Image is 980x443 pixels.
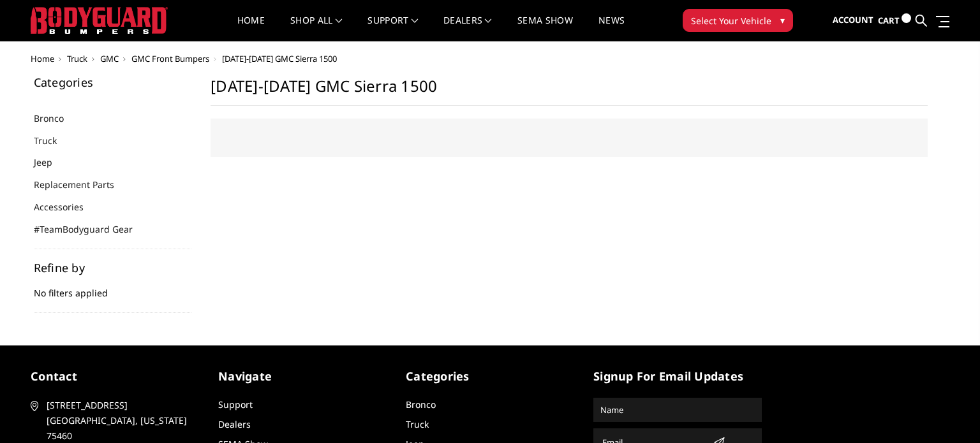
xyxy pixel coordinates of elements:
[34,76,192,88] h5: Categories
[34,112,80,125] a: Bronco
[31,7,168,34] img: BODYGUARD BUMPERS
[211,76,928,106] h1: [DATE]-[DATE] GMC Sierra 1500
[598,16,625,41] a: News
[367,16,418,41] a: Support
[34,178,130,191] a: Replacement Parts
[34,262,192,313] div: No filters applied
[31,53,54,64] a: Home
[34,156,68,169] a: Jeep
[780,13,785,27] span: ▾
[100,53,119,64] a: GMC
[406,418,429,430] a: Truck
[67,53,87,64] a: Truck
[34,134,73,147] a: Truck
[34,200,100,214] a: Accessories
[443,16,492,41] a: Dealers
[34,262,192,273] h5: Refine by
[31,368,199,385] h5: contact
[683,9,793,32] button: Select Your Vehicle
[131,53,209,64] a: GMC Front Bumpers
[878,15,900,26] span: Cart
[237,16,265,41] a: Home
[34,222,149,236] a: #TeamBodyguard Gear
[218,418,251,430] a: Dealers
[218,398,253,410] a: Support
[290,16,342,41] a: shop all
[218,368,387,385] h5: Navigate
[222,53,337,64] span: [DATE]-[DATE] GMC Sierra 1500
[406,398,436,410] a: Bronco
[691,14,771,27] span: Select Your Vehicle
[833,14,873,25] span: Account
[595,400,760,420] input: Name
[517,16,573,41] a: SEMA Show
[406,368,574,385] h5: Categories
[833,3,873,38] a: Account
[593,368,762,385] h5: signup for email updates
[878,3,911,38] a: Cart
